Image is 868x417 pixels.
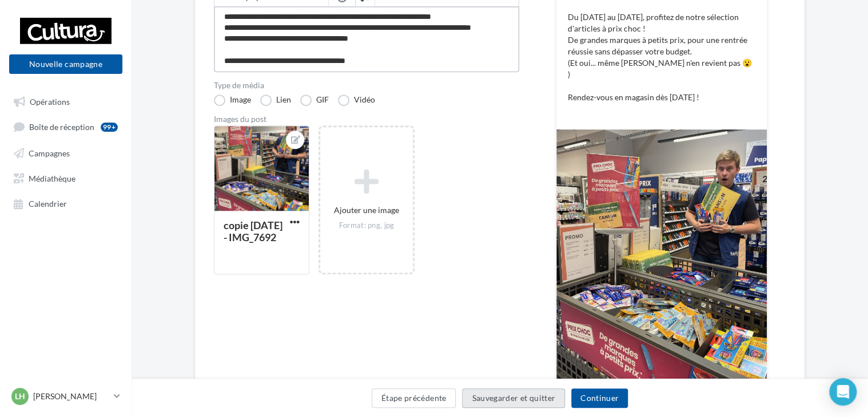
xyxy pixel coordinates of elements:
a: LH [PERSON_NAME] [9,385,122,407]
a: Campagnes [7,142,125,163]
label: Lien [260,95,291,106]
span: Boîte de réception [29,122,94,132]
div: copie [DATE] - IMG_7692 [224,219,282,243]
button: Continuer [571,388,628,408]
span: Médiathèque [29,173,75,183]
button: Étape précédente [372,388,456,408]
label: Image [214,95,251,106]
label: Vidéo [338,95,375,106]
span: Calendrier [29,199,67,208]
button: Nouvelle campagne [9,54,122,74]
span: Campagnes [29,148,70,158]
div: Open Intercom Messenger [829,378,857,406]
div: Images du post [214,115,519,123]
a: Boîte de réception99+ [7,116,125,137]
button: Sauvegarder et quitter [462,388,565,408]
span: Opérations [30,96,70,106]
a: Opérations [7,91,125,111]
div: 99+ [101,123,118,132]
p: [PERSON_NAME] [33,391,109,402]
label: Type de média [214,81,519,89]
label: GIF [300,95,329,106]
a: Médiathèque [7,167,125,188]
span: LH [15,391,25,402]
a: Calendrier [7,192,125,213]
